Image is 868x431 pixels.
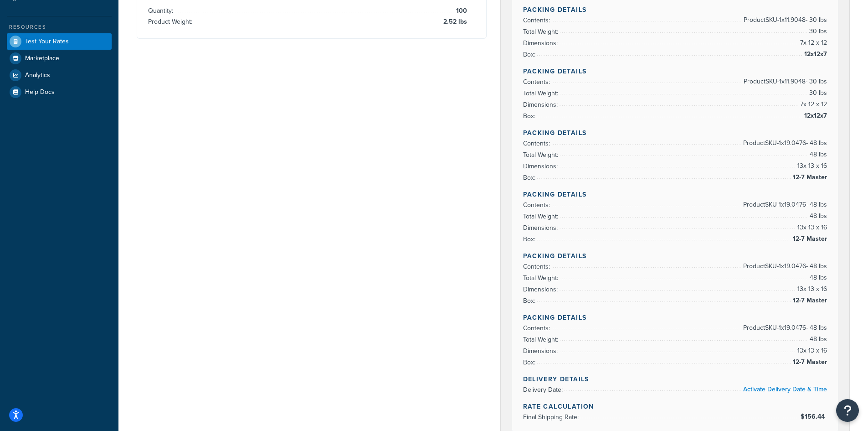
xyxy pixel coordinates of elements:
h4: Packing Details [523,251,827,261]
span: 48 lbs [807,272,827,283]
span: Dimensions: [523,346,560,356]
h4: Delivery Details [523,374,827,384]
span: Test Your Rates [25,38,69,46]
span: Product SKU-1 x 19.0476 - 48 lbs [741,261,827,272]
span: Product SKU-1 x 19.0476 - 48 lbs [741,199,827,210]
h4: Packing Details [523,5,827,15]
span: 30 lbs [807,26,827,37]
span: Analytics [25,72,50,79]
span: Help Docs [25,88,55,96]
span: 13 x 13 x 16 [795,222,827,233]
h4: Rate Calculation [523,402,827,411]
span: Dimensions: [523,285,560,294]
span: 13 x 13 x 16 [795,161,827,171]
span: Product SKU-1 x 11.9048 - 30 lbs [741,76,827,87]
span: Dimensions: [523,38,560,48]
span: Product SKU-1 x 19.0476 - 48 lbs [741,322,827,333]
span: 13 x 13 x 16 [795,345,827,356]
span: 12-7 Master [791,234,827,244]
span: Contents: [523,200,552,210]
span: Total Weight: [523,27,560,36]
span: 12x12x7 [802,110,827,121]
h4: Packing Details [523,67,827,76]
button: Open Resource Center [836,399,859,422]
span: Total Weight: [523,273,560,283]
span: Box: [523,111,538,121]
span: Total Weight: [523,150,560,160]
span: Total Weight: [523,335,560,344]
span: Box: [523,296,538,306]
span: Product Weight: [148,17,195,26]
a: Activate Delivery Date & Time [743,384,827,394]
a: Marketplace [7,50,112,67]
span: Quantity: [148,6,175,16]
h4: Packing Details [523,190,827,199]
span: 12-7 Master [791,295,827,306]
span: 30 lbs [807,88,827,99]
a: Help Docs [7,84,112,100]
span: 48 lbs [807,334,827,345]
span: Box: [523,50,538,59]
span: Total Weight: [523,88,560,98]
a: Analytics [7,67,112,83]
h4: Packing Details [523,313,827,322]
h4: Packing Details [523,128,827,138]
span: 12x12x7 [802,49,827,60]
span: 13 x 13 x 16 [795,284,827,295]
a: Test Your Rates [7,33,112,50]
span: Total Weight: [523,212,560,221]
span: Dimensions: [523,223,560,233]
span: 100 [454,5,467,16]
span: Contents: [523,16,552,25]
span: Box: [523,358,538,367]
span: $156.44 [801,412,827,421]
span: 2.52 lbs [441,16,467,27]
span: Box: [523,234,538,244]
span: Contents: [523,323,552,333]
span: 7 x 12 x 12 [798,99,827,110]
span: Dimensions: [523,100,560,109]
span: 12-7 Master [791,357,827,368]
span: Dimensions: [523,161,560,171]
span: Final Shipping Rate: [523,412,581,422]
div: Resources [7,23,112,31]
span: 7 x 12 x 12 [798,37,827,48]
span: Product SKU-1 x 19.0476 - 48 lbs [741,138,827,149]
span: 48 lbs [807,149,827,160]
span: Contents: [523,139,552,148]
span: Box: [523,173,538,182]
span: Contents: [523,262,552,271]
span: Delivery Date: [523,385,565,395]
span: 12-7 Master [791,172,827,183]
span: Marketplace [25,55,59,62]
span: Product SKU-1 x 11.9048 - 30 lbs [741,15,827,26]
span: Contents: [523,77,552,87]
span: 48 lbs [807,211,827,222]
